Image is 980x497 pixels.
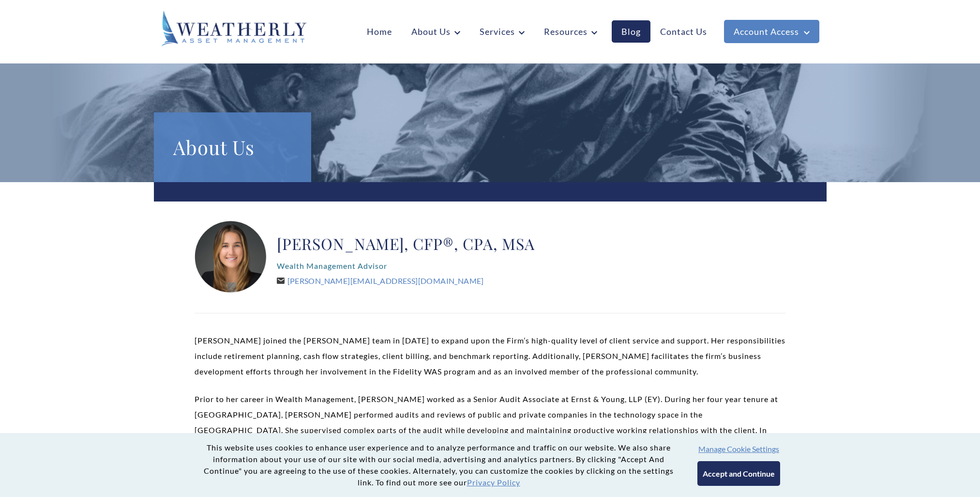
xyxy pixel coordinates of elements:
a: Home [357,20,402,43]
h2: [PERSON_NAME], CFP®, CPA, MSA [277,234,535,253]
a: Contact Us [650,20,717,43]
a: Account Access [724,20,819,43]
a: Privacy Policy [467,478,520,487]
button: Accept and Continue [697,461,780,486]
p: Prior to her career in Wealth Management, [PERSON_NAME] worked as a Senior Audit Associate at Ern... [195,391,786,469]
img: Weatherly [161,11,306,47]
a: Resources [534,20,607,43]
a: Blog [612,20,650,43]
p: This website uses cookies to enhance user experience and to analyze performance and traffic on ou... [200,442,678,488]
a: Services [470,20,534,43]
h1: About Us [173,132,292,163]
p: Wealth Management Advisor [277,258,535,274]
a: [PERSON_NAME][EMAIL_ADDRESS][DOMAIN_NAME] [277,276,484,285]
button: Manage Cookie Settings [698,444,779,453]
p: [PERSON_NAME] joined the [PERSON_NAME] team in [DATE] to expand upon the Firm’s high-quality leve... [195,333,786,379]
a: About Us [402,20,470,43]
